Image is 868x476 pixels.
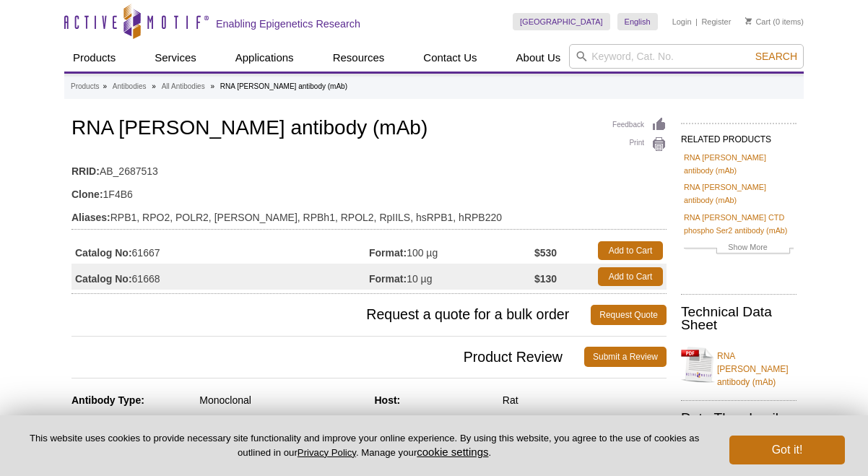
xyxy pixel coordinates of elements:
li: RNA [PERSON_NAME] antibody (mAb) [220,82,347,90]
a: Submit a Review [584,347,667,367]
div: Monoclonal [199,394,363,407]
strong: Catalog No: [75,272,132,285]
td: 100 µg [369,238,534,264]
div: Rat [503,394,667,407]
strong: Antibody Type: [71,394,144,406]
li: » [210,82,214,90]
a: RNA [PERSON_NAME] antibody (mAb) [681,341,797,389]
a: Show More [684,241,794,257]
a: Contact Us [415,44,485,72]
strong: Host: [375,394,401,406]
strong: Aliases: [71,211,110,224]
span: Product Review [71,347,584,367]
a: Antibodies [113,80,147,93]
a: Applications [227,44,303,72]
img: Your Cart [745,17,752,25]
a: RNA [PERSON_NAME] CTD phospho Ser2 antibody (mAb) [684,211,794,237]
strong: $130 [534,272,557,285]
strong: Format: [369,246,407,259]
a: Services [146,44,205,72]
a: Privacy Policy [298,447,356,458]
li: » [103,82,107,90]
a: RNA [PERSON_NAME] antibody (mAb) [684,151,794,177]
td: 61667 [71,238,369,264]
p: This website uses cookies to provide necessary site functionality and improve your online experie... [23,432,706,459]
strong: Clone: [71,188,103,201]
h2: Enabling Epigenetics Research [216,17,360,30]
h2: Technical Data Sheet [681,306,797,332]
a: Request Quote [591,305,667,325]
li: | [695,13,698,30]
a: Feedback [612,117,667,133]
a: Register [701,17,731,27]
li: » [152,82,156,90]
h2: RELATED PRODUCTS [681,123,797,149]
a: Cart [745,17,771,27]
button: cookie settings [417,446,488,458]
td: RPB1, RPO2, POLR2, [PERSON_NAME], RPBh1, RPOL2, RpIILS, hsRPB1, hRPB220 [71,202,667,225]
strong: Catalog No: [75,246,132,259]
a: Resources [324,44,394,72]
strong: Format: [369,272,407,285]
span: Request a quote for a bulk order [71,305,591,325]
a: Products [64,44,124,72]
button: Search [751,50,802,63]
button: Got it! [729,436,845,464]
a: English [617,13,658,30]
a: [GEOGRAPHIC_DATA] [513,13,610,30]
td: 10 µg [369,264,534,290]
h1: RNA [PERSON_NAME] antibody (mAb) [71,117,667,142]
a: All Antibodies [162,80,205,93]
a: RNA [PERSON_NAME] antibody (mAb) [684,181,794,207]
li: (0 items) [745,13,804,30]
a: Add to Cart [598,241,663,260]
strong: RRID: [71,165,100,178]
a: Print [612,137,667,152]
td: 61668 [71,264,369,290]
span: Search [755,51,797,62]
a: Products [71,80,99,93]
td: 1F4B6 [71,179,667,202]
input: Keyword, Cat. No. [569,44,804,69]
a: Login [672,17,692,27]
strong: $530 [534,246,557,259]
a: Add to Cart [598,267,663,286]
a: About Us [508,44,570,72]
h2: Data Thumbnails [681,412,797,425]
td: AB_2687513 [71,156,667,179]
